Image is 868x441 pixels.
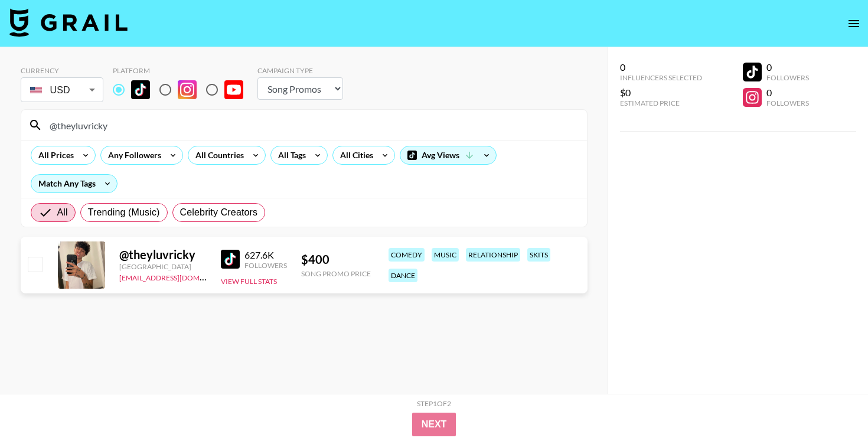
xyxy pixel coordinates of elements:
iframe: Drift Widget Chat Controller [809,382,854,427]
img: TikTok [221,250,240,269]
div: Followers [766,73,809,82]
div: All Tags [271,146,308,164]
input: Search by User Name [43,116,580,135]
span: Celebrity Creators [180,205,258,220]
div: 0 [620,61,702,73]
div: dance [389,269,417,282]
div: All Countries [188,146,246,164]
div: Song Promo Price [301,269,371,278]
div: Followers [766,99,809,107]
span: Trending (Music) [88,205,160,220]
div: Currency [21,66,103,75]
div: $0 [620,87,702,99]
img: Instagram [178,80,197,99]
div: Followers [244,261,287,270]
div: Avg Views [400,146,496,164]
div: [GEOGRAPHIC_DATA] [119,262,207,271]
div: @ theyluvricky [119,247,207,262]
span: All [57,205,68,220]
div: All Prices [31,146,76,164]
div: relationship [466,248,520,262]
div: Campaign Type [257,66,343,75]
img: Grail Talent [9,8,128,37]
div: USD [23,80,101,100]
img: TikTok [131,80,150,99]
div: All Cities [333,146,376,164]
div: Any Followers [101,146,164,164]
div: skits [527,248,550,262]
div: Match Any Tags [31,175,117,192]
div: Step 1 of 2 [417,399,451,408]
div: $ 400 [301,252,371,267]
div: Influencers Selected [620,73,702,82]
img: YouTube [224,80,243,99]
div: 0 [766,61,809,73]
a: [EMAIL_ADDRESS][DOMAIN_NAME] [119,271,238,282]
button: open drawer [842,12,866,35]
div: 627.6K [244,249,287,261]
div: 0 [766,87,809,99]
div: comedy [389,248,425,262]
div: Estimated Price [620,99,702,107]
div: music [432,248,459,262]
button: View Full Stats [221,277,277,286]
button: Next [412,413,456,436]
div: Platform [113,66,253,75]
